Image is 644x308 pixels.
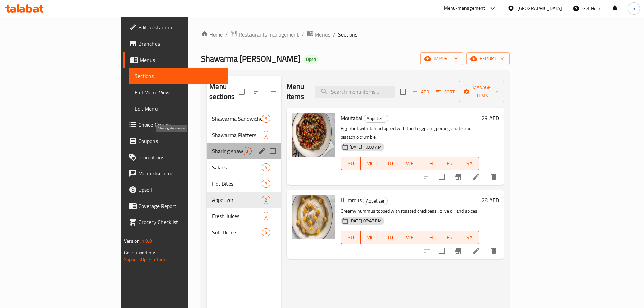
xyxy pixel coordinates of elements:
[138,137,223,145] span: Coupons
[138,153,223,161] span: Promotions
[462,159,476,168] span: SA
[439,231,459,244] button: FR
[123,52,228,68] a: Menus
[123,149,228,165] a: Promotions
[138,40,223,48] span: Branches
[361,231,380,244] button: MO
[207,192,281,208] div: Appetizer2
[201,51,301,66] span: Shawarma [PERSON_NAME]
[459,81,504,102] button: Manage items
[482,195,499,205] h6: 28 AED
[341,231,361,244] button: SU
[341,113,362,123] span: Moutabal
[420,52,463,65] button: import
[435,170,449,184] span: Select to update
[287,81,307,102] h2: Menu items
[423,159,437,168] span: TH
[380,157,400,170] button: TU
[262,131,270,139] div: items
[363,197,388,205] div: Appetizer
[207,111,281,127] div: Shawarma Sandwiches6
[344,233,358,242] span: SU
[207,108,281,243] nav: Menu sections
[262,180,270,188] div: items
[140,56,223,64] span: Menus
[123,182,228,198] a: Upsell
[472,247,480,255] a: Edit menu item
[124,248,155,257] span: Get support on:
[400,231,420,244] button: WE
[412,88,430,96] span: Add
[262,228,270,236] div: items
[363,197,387,205] span: Appetizer
[212,196,262,204] span: Appetizer
[420,231,439,244] button: TH
[292,195,335,239] img: Hummus
[307,30,330,39] a: Menus
[262,164,270,171] span: 4
[344,159,358,168] span: SU
[364,115,388,122] span: Appetizer
[472,54,504,63] span: export
[361,157,380,170] button: MO
[482,113,499,123] h6: 29 AED
[231,30,299,39] a: Restaurants management
[142,237,152,245] span: 1.0.0
[302,30,304,39] li: /
[129,68,228,84] a: Sections
[347,218,384,224] span: [DATE] 07:47 PM
[485,243,502,259] button: delete
[212,228,262,236] span: Soft Drinks
[239,30,299,39] span: Restaurants management
[212,180,262,188] span: Hot Bites
[400,157,420,170] button: WE
[138,169,223,177] span: Menu disclaimer
[315,86,395,98] input: search
[212,131,262,139] span: Shawarma Platters
[207,175,281,192] div: Hot Bites8
[363,159,378,168] span: MO
[442,159,456,168] span: FR
[459,231,479,244] button: SA
[235,85,249,99] span: Select all sections
[347,144,384,150] span: [DATE] 10:09 AM
[123,35,228,52] a: Branches
[262,116,270,122] span: 6
[212,212,262,220] span: Fresh Juices
[123,165,228,182] a: Menu disclaimer
[212,163,262,171] span: Salads
[207,127,281,143] div: Shawarma Platters5
[135,104,223,113] span: Edit Menu
[124,255,167,264] a: Support.OpsPlatform
[439,157,459,170] button: FR
[403,159,417,168] span: WE
[138,121,223,129] span: Choice Groups
[262,196,270,204] div: items
[450,243,467,259] button: Branch-specific-item
[341,157,361,170] button: SU
[341,195,362,205] span: Hummus
[243,147,251,155] div: items
[207,159,281,175] div: Salads4
[201,30,510,39] nav: breadcrumb
[464,83,499,100] span: Manage items
[123,19,228,35] a: Edit Restaurant
[129,84,228,100] a: Full Menu View
[138,202,223,210] span: Coverage Report
[383,159,397,168] span: TU
[292,113,335,157] img: Moutabal
[207,143,281,159] div: Sharing shawarma3edit
[123,117,228,133] a: Choice Groups
[212,147,243,155] span: Sharing shawarma
[436,88,455,96] span: Sort
[403,233,417,242] span: WE
[262,132,270,138] span: 5
[633,5,635,12] span: S
[462,233,476,242] span: SA
[262,197,270,203] span: 2
[472,173,480,181] a: Edit menu item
